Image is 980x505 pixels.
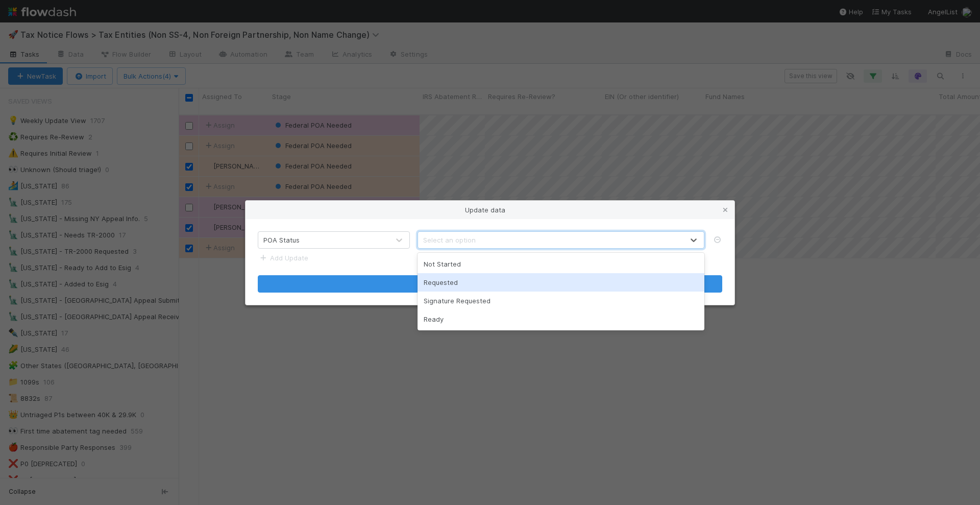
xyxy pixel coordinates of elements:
[418,255,704,273] div: Not Started
[418,310,704,328] div: Ready
[263,235,300,245] div: POA Status
[258,254,308,262] a: Add Update
[418,273,704,292] div: Requested
[246,201,734,219] div: Update data
[418,292,704,310] div: Signature Requested
[423,235,476,245] div: Select an option
[258,275,722,293] button: Update data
